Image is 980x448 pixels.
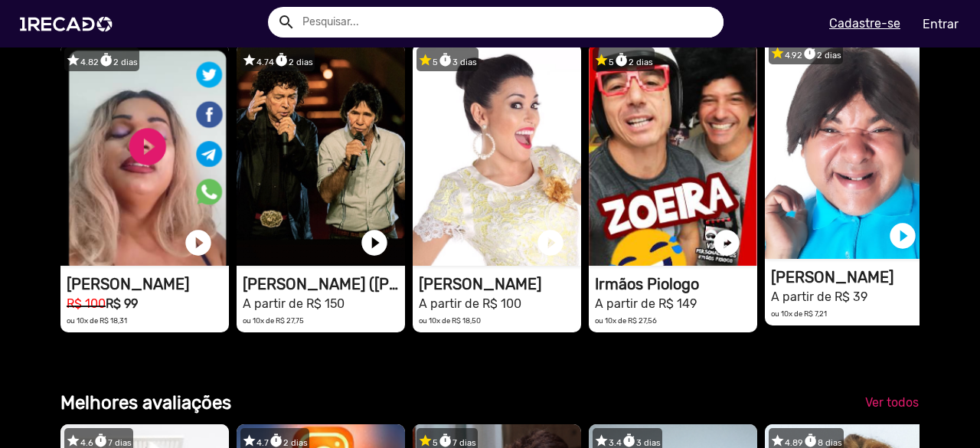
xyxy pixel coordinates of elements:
a: play_circle_filled [711,227,742,258]
small: A partir de R$ 100 [419,296,521,311]
span: Ver todos [865,395,919,410]
a: play_circle_filled [887,221,918,251]
video: 1RECADO vídeos dedicados para fãs e empresas [237,44,405,266]
a: play_circle_filled [535,227,566,258]
small: ou 10x de R$ 18,50 [419,316,481,325]
u: Cadastre-se [829,16,900,31]
a: play_circle_filled [359,227,390,258]
video: 1RECADO vídeos dedicados para fãs e empresas [765,37,933,259]
video: 1RECADO vídeos dedicados para fãs e empresas [413,44,581,266]
small: ou 10x de R$ 18,31 [67,316,127,325]
h1: [PERSON_NAME] [771,268,933,286]
small: R$ 100 [67,296,106,311]
small: ou 10x de R$ 27,75 [243,316,304,325]
small: ou 10x de R$ 27,56 [595,316,657,325]
small: A partir de R$ 150 [243,296,345,311]
a: play_circle_filled [183,227,214,258]
input: Pesquisar... [291,7,724,38]
h1: [PERSON_NAME] [67,275,229,293]
video: 1RECADO vídeos dedicados para fãs e empresas [60,44,229,266]
a: Entrar [913,11,969,38]
small: A partir de R$ 39 [771,289,867,304]
button: Example home icon [272,8,299,34]
small: A partir de R$ 149 [595,296,697,311]
mat-icon: Example home icon [277,13,296,31]
b: Melhores avaliações [60,392,231,414]
small: ou 10x de R$ 7,21 [771,309,827,318]
h1: [PERSON_NAME] [419,275,581,293]
h1: [PERSON_NAME] ([PERSON_NAME] & [PERSON_NAME]) [243,275,405,293]
h1: Irmãos Piologo [595,275,757,293]
video: 1RECADO vídeos dedicados para fãs e empresas [589,44,757,266]
b: R$ 99 [106,296,138,311]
